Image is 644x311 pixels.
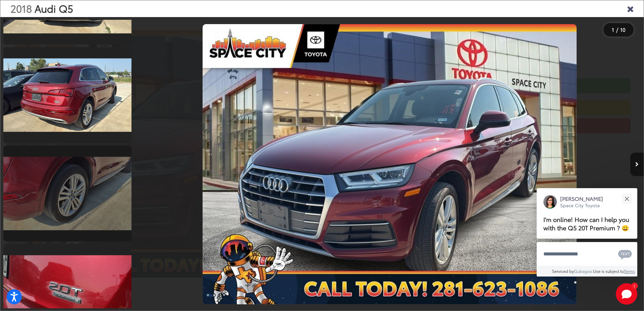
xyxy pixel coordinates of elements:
[203,24,577,304] img: 2018 Audi Q5 2.0T Premium Plus quattro
[620,26,626,33] span: 10
[35,1,73,15] span: Audi Q5
[616,283,637,305] button: Toggle Chat Window
[552,268,574,274] span: Serviced by
[560,195,603,202] p: [PERSON_NAME]
[2,58,132,132] img: 2018 Audi Q5 2.0T Premium Plus quattro
[616,246,634,261] button: Chat with SMS
[537,188,637,277] div: Close[PERSON_NAME]Space City ToyotaI'm online! How can I help you with the Q5 20T Premium ? 😀Type...
[612,26,614,33] span: 1
[618,249,632,260] svg: Text
[627,4,634,13] i: Close gallery
[537,242,637,266] textarea: Type your message
[560,202,603,209] p: Space City Toyota
[624,268,635,274] a: Terms
[543,215,629,232] span: I'm online! How can I help you with the Q5 20T Premium ? 😀
[630,153,644,176] button: Next image
[574,268,593,274] a: Gubagoo.
[136,24,644,304] div: 2018 Audi Q5 2.0T Premium Plus quattro 0
[616,283,637,305] svg: Start Chat
[634,284,635,287] span: 1
[10,1,32,15] span: 2018
[620,191,634,206] button: Close
[615,27,619,32] span: /
[593,268,624,274] span: Use is subject to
